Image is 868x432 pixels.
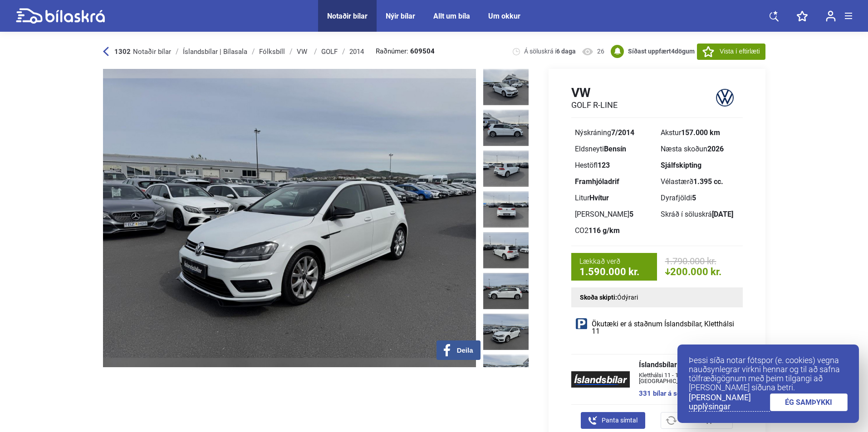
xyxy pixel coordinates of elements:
[386,12,415,20] a: Nýir bílar
[661,161,701,170] b: Sjálfskipting
[693,177,723,186] b: 1.395 cc.
[556,48,576,55] b: 6 daga
[707,145,724,153] b: 2026
[611,128,634,137] b: 7/2014
[327,12,368,20] a: Notaðir bílar
[483,69,529,105] img: 1751894462_7904140484425984228_24194435396159817.jpg
[114,48,131,56] b: 1302
[665,266,735,277] span: 200.000 kr.
[689,393,770,412] a: [PERSON_NAME] upplýsingar
[575,227,653,234] div: CO2
[575,211,653,218] div: [PERSON_NAME]
[483,273,529,309] img: 1751894466_8534883399643939837_24194438556180613.jpg
[575,194,653,202] div: Litur
[483,314,529,350] img: 1751894466_4426257527188903961_24194439190786730.jpg
[628,48,695,55] b: Síðast uppfært dögum
[597,47,604,56] span: 26
[629,210,633,218] b: 5
[410,48,435,55] b: 609504
[661,178,739,185] div: Vélastærð
[661,146,739,153] div: Næsta skoðun
[483,191,529,228] img: 1751894464_8243525655371742210_24194437315975738.jpg
[665,257,735,266] span: 1.790.000 kr.
[580,294,617,301] strong: Skoða skipti:
[571,100,618,110] h2: GOLF R-LINE
[436,340,481,360] button: Deila
[349,48,364,55] div: 2014
[617,294,638,301] span: Ódýrari
[692,194,696,202] b: 5
[433,12,470,20] a: Allt um bíla
[697,44,765,60] button: Vista í eftirlæti
[575,129,653,136] div: Nýskráning
[604,145,626,153] b: Bensín
[571,85,618,100] h1: VW
[712,210,733,218] b: [DATE]
[639,361,734,369] span: Íslandsbílar | Bílasala
[488,12,520,20] a: Um okkur
[661,194,739,202] div: Dyrafjöldi
[661,211,739,218] div: Skráð í söluskrá
[661,129,739,136] div: Akstur
[579,267,649,277] span: 1.590.000 kr.
[483,354,529,391] img: 1751894467_4759779887748673787_24194439858361907.jpg
[826,10,836,22] img: user-login.svg
[575,146,653,153] div: Eldsneyti
[483,110,529,146] img: 1751894463_7460977129777095787_24194436039107354.jpg
[707,85,743,111] img: logo VW GOLF R-LINE
[671,48,675,55] span: 4
[321,48,338,55] div: GOLF
[457,346,473,354] span: Deila
[376,48,435,55] span: Raðnúmer:
[720,47,760,56] span: Vista í eftirlæti
[483,232,529,268] img: 1751894465_5061208256556423200_24194437951406314.jpg
[297,48,309,55] div: VW
[598,161,610,170] b: 123
[524,47,576,56] span: Á söluskrá í
[259,48,285,55] div: Fólksbíll
[579,257,649,267] span: Lækkað verð
[639,372,734,384] span: Kletthálsi 11 - 110 [GEOGRAPHIC_DATA]
[588,226,620,235] b: 116 g/km
[589,194,609,202] b: Hvítur
[681,128,720,137] b: 157.000 km
[483,150,529,187] img: 1751894464_1786347278775899955_24194436694658728.jpg
[183,48,247,55] div: Íslandsbílar | Bílasala
[575,177,619,186] b: Framhjóladrif
[639,390,734,397] a: 331 bílar á söluskrá
[770,393,848,411] a: ÉG SAMÞYKKI
[689,356,848,392] p: Þessi síða notar fótspor (e. cookies) vegna nauðsynlegrar virkni hennar og til að safna tölfræðig...
[592,320,738,335] span: Ökutæki er á staðnum Íslandsbílar, Kletthálsi 11
[602,416,638,425] span: Panta símtal
[133,48,171,56] span: Notaðir bílar
[575,162,653,169] div: Hestöfl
